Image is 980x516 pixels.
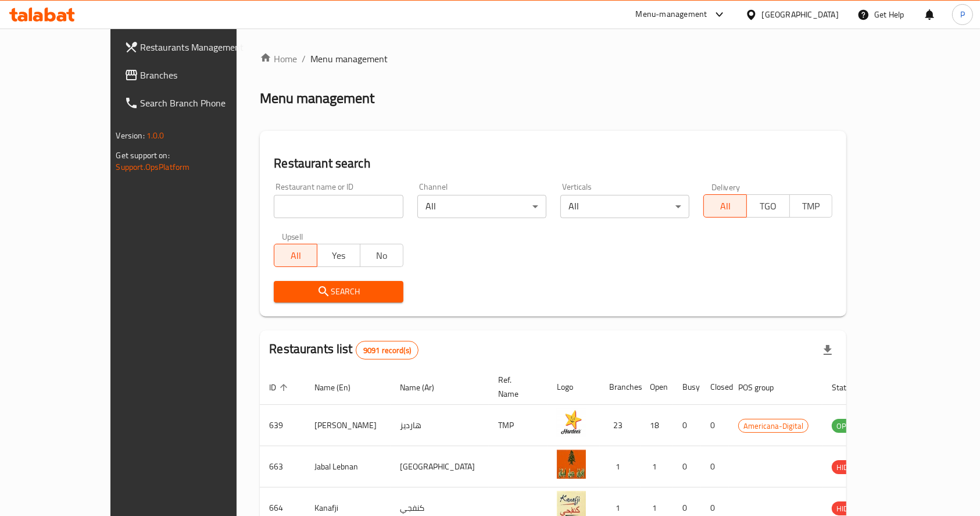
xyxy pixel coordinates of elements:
[260,89,374,108] h2: Menu management
[701,369,729,405] th: Closed
[701,405,729,446] td: 0
[146,128,164,143] span: 1.0.0
[274,244,317,267] button: All
[260,52,297,66] a: Home
[305,446,391,487] td: Jabal Lebnan
[116,148,170,163] span: Get support on:
[600,369,641,405] th: Branches
[260,52,846,66] nav: breadcrumb
[832,419,860,433] span: OPEN
[548,369,600,405] th: Logo
[260,446,305,487] td: 663
[269,380,291,394] span: ID
[141,96,265,110] span: Search Branch Phone
[832,502,867,515] span: HIDDEN
[391,446,489,487] td: [GEOGRAPHIC_DATA]
[317,244,360,267] button: Yes
[365,247,399,264] span: No
[322,247,356,264] span: Yes
[673,369,701,405] th: Busy
[752,198,785,215] span: TGO
[762,8,839,21] div: [GEOGRAPHIC_DATA]
[498,373,534,401] span: Ref. Name
[274,281,403,303] button: Search
[701,446,729,487] td: 0
[115,61,274,89] a: Branches
[557,408,586,437] img: Hardee's
[279,247,313,264] span: All
[641,405,673,446] td: 18
[814,336,842,364] div: Export file
[641,369,673,405] th: Open
[141,68,265,82] span: Branches
[960,8,965,21] span: P
[417,195,546,218] div: All
[489,405,548,446] td: TMP
[560,195,689,218] div: All
[141,40,265,54] span: Restaurants Management
[709,198,742,215] span: All
[600,405,641,446] td: 23
[391,405,489,446] td: هارديز
[600,446,641,487] td: 1
[314,380,366,394] span: Name (En)
[115,33,274,61] a: Restaurants Management
[738,380,789,394] span: POS group
[282,232,303,240] label: Upsell
[673,405,701,446] td: 0
[711,183,741,191] label: Delivery
[269,340,419,360] h2: Restaurants list
[260,405,305,446] td: 639
[116,159,190,175] a: Support.OpsPlatform
[356,345,418,356] span: 9091 record(s)
[356,341,419,360] div: Total records count
[832,380,870,394] span: Status
[274,155,832,172] h2: Restaurant search
[283,284,394,299] span: Search
[832,461,867,474] span: HIDDEN
[739,419,808,433] span: Americana-Digital
[115,89,274,117] a: Search Branch Phone
[795,198,828,215] span: TMP
[116,128,145,143] span: Version:
[641,446,673,487] td: 1
[557,450,586,479] img: Jabal Lebnan
[789,194,833,218] button: TMP
[636,8,707,22] div: Menu-management
[673,446,701,487] td: 0
[746,194,790,218] button: TGO
[832,419,860,433] div: OPEN
[310,52,388,66] span: Menu management
[703,194,747,218] button: All
[400,380,449,394] span: Name (Ar)
[305,405,391,446] td: [PERSON_NAME]
[274,195,403,218] input: Search for restaurant name or ID..
[360,244,403,267] button: No
[302,52,306,66] li: /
